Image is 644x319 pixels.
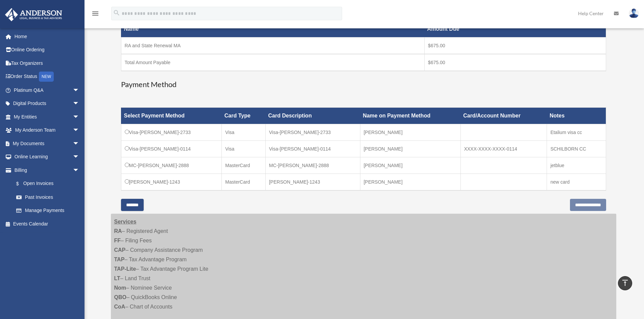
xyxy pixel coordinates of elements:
[5,70,90,84] a: Order StatusNEW
[73,97,86,111] span: arrow_drop_down
[621,279,629,287] i: vertical_align_top
[114,257,125,262] strong: TAP
[5,137,90,150] a: My Documentsarrow_drop_down
[114,219,137,224] strong: Services
[121,124,222,141] td: Visa-[PERSON_NAME]-2733
[5,43,90,57] a: Online Ordering
[121,79,606,90] h3: Payment Method
[425,37,606,54] td: $675.00
[91,12,99,18] a: menu
[9,190,86,204] a: Past Invoices
[5,217,90,231] a: Events Calendar
[547,157,606,174] td: jetblue
[5,97,90,110] a: Digital Productsarrow_drop_down
[9,177,83,191] a: $Open Invoices
[121,108,222,124] th: Select Payment Method
[114,275,120,281] strong: LT
[121,37,425,54] td: RA and State Renewal MA
[547,141,606,157] td: SCHILBORN CC
[265,108,360,124] th: Card Description
[360,141,460,157] td: [PERSON_NAME]
[5,163,86,177] a: Billingarrow_drop_down
[222,124,265,141] td: Visa
[5,56,90,70] a: Tax Organizers
[3,8,64,21] img: Anderson Advisors Platinum Portal
[265,141,360,157] td: Visa-[PERSON_NAME]-0114
[222,108,265,124] th: Card Type
[73,124,86,137] span: arrow_drop_down
[547,174,606,191] td: new card
[265,124,360,141] td: Visa-[PERSON_NAME]-2733
[114,247,126,253] strong: CAP
[5,150,90,164] a: Online Learningarrow_drop_down
[114,285,126,291] strong: Nom
[425,54,606,71] td: $675.00
[20,180,23,188] span: $
[91,9,99,18] i: menu
[121,54,425,71] td: Total Amount Payable
[5,124,90,137] a: My Anderson Teamarrow_drop_down
[265,157,360,174] td: MC-[PERSON_NAME]-2888
[360,174,460,191] td: [PERSON_NAME]
[114,304,125,310] strong: CoA
[5,30,90,43] a: Home
[73,150,86,164] span: arrow_drop_down
[9,204,86,217] a: Manage Payments
[114,228,122,234] strong: RA
[460,108,547,124] th: Card/Account Number
[113,9,120,17] i: search
[39,72,54,82] div: NEW
[265,174,360,191] td: [PERSON_NAME]-1243
[629,8,639,18] img: User Pic
[73,83,86,97] span: arrow_drop_down
[121,174,222,191] td: [PERSON_NAME]-1243
[5,83,90,97] a: Platinum Q&Aarrow_drop_down
[360,157,460,174] td: [PERSON_NAME]
[73,110,86,124] span: arrow_drop_down
[360,108,460,124] th: Name on Payment Method
[114,266,136,272] strong: TAP-Lite
[5,110,90,124] a: My Entitiesarrow_drop_down
[121,157,222,174] td: MC-[PERSON_NAME]-2888
[222,141,265,157] td: Visa
[425,21,606,37] th: Amount Due
[222,174,265,191] td: MasterCard
[547,124,606,141] td: Etalium visa cc
[73,163,86,177] span: arrow_drop_down
[547,108,606,124] th: Notes
[460,141,547,157] td: XXXX-XXXX-XXXX-0114
[618,276,632,290] a: vertical_align_top
[360,124,460,141] td: [PERSON_NAME]
[222,157,265,174] td: MasterCard
[114,294,126,300] strong: QBO
[114,238,121,243] strong: FF
[121,21,425,37] th: Name
[121,141,222,157] td: Visa-[PERSON_NAME]-0114
[73,137,86,151] span: arrow_drop_down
